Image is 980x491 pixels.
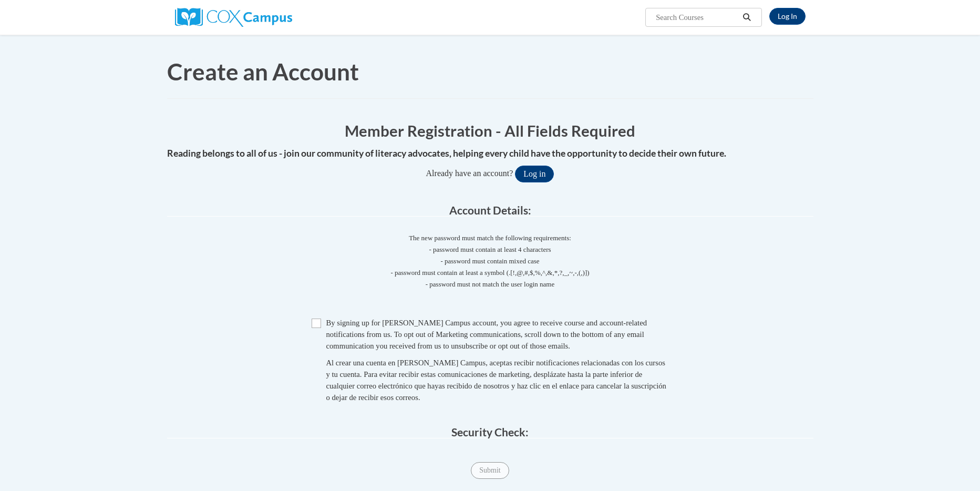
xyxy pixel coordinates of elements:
[515,166,554,182] button: Log in
[742,14,751,22] i: 
[449,203,531,217] span: Account Details:
[175,12,292,21] a: Cox Campus
[655,11,739,24] input: Search Courses
[769,8,806,25] a: Log In
[167,244,813,290] span: - password must contain at least 4 characters - password must contain mixed case - password must ...
[167,58,359,85] span: Create an Account
[167,120,813,141] h1: Member Registration - All Fields Required
[471,462,509,479] input: Submit
[739,11,755,24] button: Search
[326,359,666,402] span: Al crear una cuenta en [PERSON_NAME] Campus, aceptas recibir notificaciones relacionadas con los ...
[451,425,529,438] span: Security Check:
[167,147,813,160] h4: Reading belongs to all of us - join our community of literacy advocates, helping every child have...
[175,8,292,27] img: Cox Campus
[326,319,647,350] span: By signing up for [PERSON_NAME] Campus account, you agree to receive course and account-related n...
[426,169,513,178] span: Already have an account?
[409,234,571,242] span: The new password must match the following requirements:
